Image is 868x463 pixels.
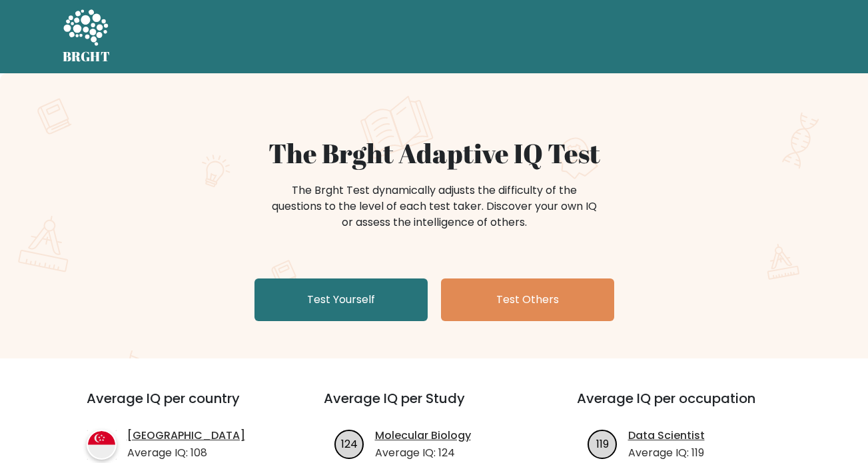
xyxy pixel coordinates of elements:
p: Average IQ: 108 [127,445,245,461]
h1: The Brght Adaptive IQ Test [109,137,759,169]
text: 119 [596,436,609,451]
a: Molecular Biology [375,428,471,444]
a: Test Others [441,278,614,321]
img: country [87,430,117,460]
a: Test Yourself [254,278,428,321]
a: Data Scientist [628,428,705,444]
a: [GEOGRAPHIC_DATA] [127,428,245,444]
p: Average IQ: 119 [628,445,705,461]
h3: Average IQ per occupation [577,390,798,422]
text: 124 [341,436,358,451]
h3: Average IQ per country [87,390,276,422]
h5: BRGHT [63,49,111,65]
a: BRGHT [63,5,111,68]
h3: Average IQ per Study [324,390,545,422]
p: Average IQ: 124 [375,445,471,461]
div: The Brght Test dynamically adjusts the difficulty of the questions to the level of each test take... [268,183,601,231]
